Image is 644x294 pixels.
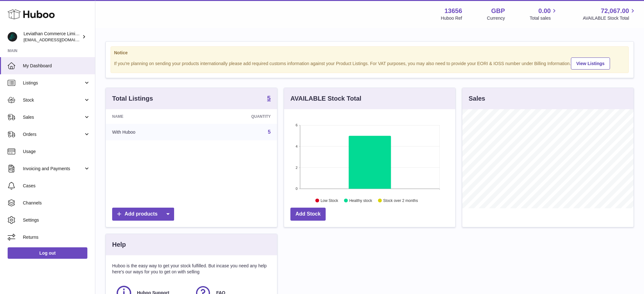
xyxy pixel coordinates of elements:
span: 72,067.00 [601,7,629,15]
a: Log out [8,247,87,259]
a: 5 [268,129,271,135]
span: Invoicing and Payments [23,166,84,172]
a: Add products [112,208,174,221]
a: 5 [267,95,271,103]
span: Settings [23,217,90,223]
h3: Sales [469,94,485,103]
span: AVAILABLE Stock Total [583,15,636,21]
div: Currency [487,15,505,21]
h3: Help [112,240,126,249]
div: Huboo Ref [441,15,462,21]
a: 0.00 Total sales [530,7,558,21]
span: Cases [23,183,90,189]
text: 2 [295,166,297,170]
strong: GBP [491,7,505,15]
strong: Notice [114,50,625,56]
span: Usage [23,149,90,155]
th: Quantity [196,109,277,124]
span: Sales [23,114,84,120]
h3: Total Listings [112,94,153,103]
p: Huboo is the easy way to get your stock fulfilled. But incase you need any help here's our ways f... [112,263,271,275]
span: 0.00 [539,7,551,15]
span: Channels [23,200,90,206]
text: 0 [295,187,297,190]
th: Name [106,109,196,124]
h3: AVAILABLE Stock Total [290,94,361,103]
span: [EMAIL_ADDRESS][DOMAIN_NAME] [24,37,93,42]
a: 72,067.00 AVAILABLE Stock Total [583,7,636,21]
text: Healthy stock [349,198,372,203]
div: If you're planning on sending your products internationally please add required customs informati... [114,57,625,70]
a: Add Stock [290,208,326,221]
strong: 5 [267,95,271,101]
span: My Dashboard [23,63,90,69]
span: Listings [23,80,84,86]
td: With Huboo [106,124,196,140]
strong: 13656 [444,7,462,15]
div: Leviathan Commerce Limited [24,31,81,43]
a: View Listings [571,57,610,70]
span: Total sales [530,15,558,21]
span: Orders [23,131,84,137]
text: Stock over 2 months [383,198,418,203]
text: 4 [295,144,297,148]
img: support@pawwise.co [8,32,17,42]
span: Returns [23,234,90,240]
text: 6 [295,123,297,127]
span: Stock [23,97,84,103]
text: Low Stock [321,198,338,203]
